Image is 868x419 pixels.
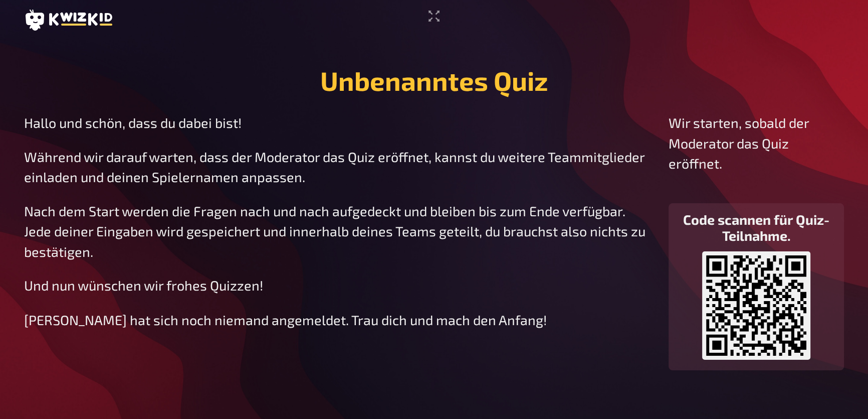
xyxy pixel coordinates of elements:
[320,65,548,96] h1: Unbenanntes Quiz
[424,8,444,24] button: Vollbildmodus aktivieren
[669,112,844,174] p: Wir starten, sobald der Moderator das Quiz eröffnet.
[24,147,653,187] p: Während wir darauf warten, dass der Moderator das Quiz eröffnet, kannst du weitere Teammitglieder...
[24,275,653,296] p: Und nun wünschen wir frohes Quizzen!
[24,312,653,328] div: [PERSON_NAME] hat sich noch niemand angemeldet. Trau dich und mach den Anfang!
[24,201,653,262] p: Nach dem Start werden die Fragen nach und nach aufgedeckt und bleiben bis zum Ende verfügbar. Jed...
[24,112,653,133] p: Hallo und schön, dass du dabei bist!
[677,211,836,243] h3: Code scannen für Quiz-Teilnahme.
